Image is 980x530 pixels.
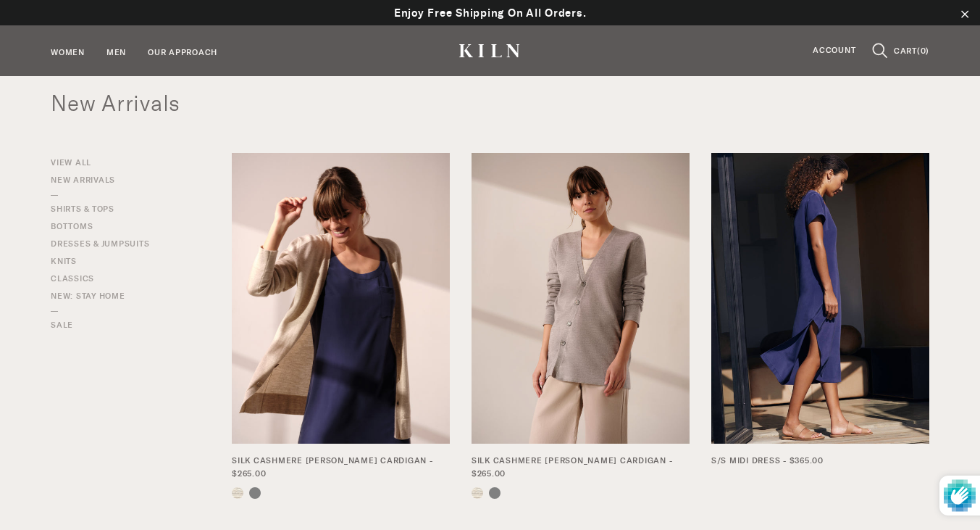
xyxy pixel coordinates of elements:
a: S/S Midi Dress - $365.00 [711,455,929,468]
a: View All [51,157,91,170]
a: Account [802,44,866,58]
a: Silk Cashmere [PERSON_NAME] Cardigan - $265.00 [472,455,690,481]
img: 28_021_550x750.jpg [232,153,450,444]
a: Our Approach [148,46,217,60]
span: 0 [921,46,926,56]
a: New: Stay Home [51,290,125,303]
span: ) [926,46,929,56]
span: S/S Midi Dress - $365.00 [711,455,824,468]
a: Bottoms [51,220,93,233]
a: Knits [51,255,77,268]
img: Look_03_0375_1_1_550x750.jpg [711,153,929,444]
span: CART( [894,46,921,56]
p: Enjoy Free Shipping On All Orders. [14,4,966,22]
a: New Arrivals [51,174,115,187]
img: WT1178SWHITE_WB1176WFCDUNE_WT1180SWSYCOOLGREY_028_550x750.jpg [472,153,690,444]
a: Classics [51,273,94,286]
a: SALE [51,312,73,332]
a: Shirts & Tops [51,196,114,216]
a: Dresses & Jumpsuits [51,238,149,251]
h1: New Arrivals [51,91,929,117]
a: Silk Cashmere [PERSON_NAME] Cardigan - $265.00 [232,455,450,481]
a: Women [51,46,85,60]
img: Protected by hCaptcha [944,476,976,515]
a: CART(0) [894,47,929,56]
a: Men [106,46,126,60]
